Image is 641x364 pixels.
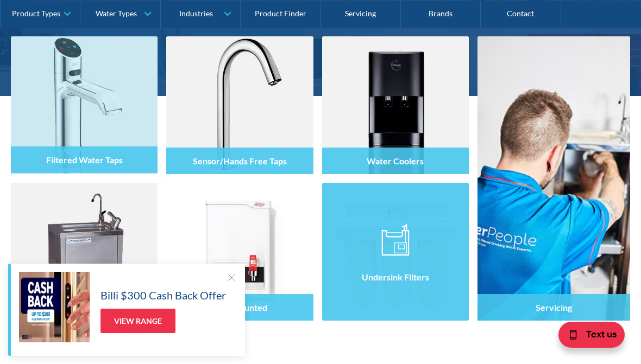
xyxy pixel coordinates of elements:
[100,287,226,303] h5: Billi $300 Cash Back Offer
[322,183,469,321] img: Undersink Filters
[166,183,313,321] img: Wall Mounted
[11,36,158,174] img: Filtered Water Taps
[11,183,158,321] img: Drinking Fountains
[536,302,572,312] h4: Servicing
[477,36,630,321] a: Servicing
[96,9,137,18] div: Water Types
[166,36,313,174] img: Sensor/Hands Free Taps
[532,310,641,364] iframe: podium webchat widget bubble
[322,36,469,174] img: Water Coolers
[12,9,60,18] div: Product Types
[19,272,90,342] img: Billi $300 Cash Back Offer
[367,156,424,166] h4: Water Coolers
[46,154,123,164] h4: Filtered Water Taps
[193,156,287,166] h4: Sensor/Hands Free Taps
[362,272,429,282] h4: Undersink Filters
[100,309,175,333] a: View Range
[179,9,213,18] div: Industries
